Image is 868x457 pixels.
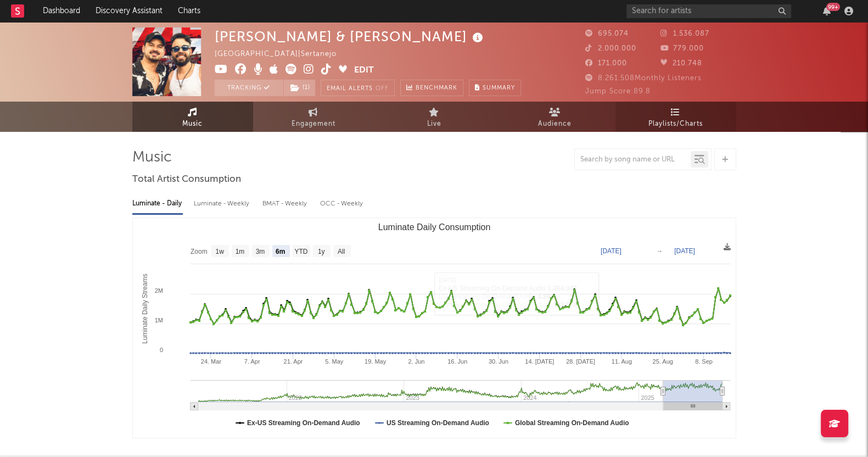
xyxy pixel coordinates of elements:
[283,358,303,365] text: 21. Apr
[374,102,495,132] a: Live
[826,3,840,11] div: 99 +
[200,358,221,365] text: 24. Mar
[626,4,791,18] input: Search for artists
[133,218,736,438] svg: Luminate Daily Consumption
[648,118,703,131] span: Playlists/Charts
[823,7,831,15] button: 99+
[376,86,389,92] em: Off
[284,80,315,96] button: (1)
[660,60,702,67] span: 210.748
[400,80,463,96] a: Benchmark
[575,155,691,164] input: Search by song name or URL
[378,222,490,232] text: Luminate Daily Consumption
[141,274,149,343] text: Luminate Daily Streams
[321,80,395,96] button: Email AlertsOff
[585,75,702,82] span: 8.261.508 Monthly Listeners
[337,248,344,255] text: All
[247,419,360,427] text: Ex-US Streaming On-Demand Audio
[215,248,224,255] text: 1w
[660,45,704,52] span: 779.000
[408,358,424,365] text: 2. Jun
[538,118,572,131] span: Audience
[253,102,374,132] a: Engagement
[154,317,163,324] text: 1M
[320,194,364,213] div: OCC - Weekly
[132,194,183,213] div: Luminate - Daily
[365,358,387,365] text: 19. May
[488,358,508,365] text: 30. Jun
[652,358,673,365] text: 25. Aug
[215,48,349,61] div: [GEOGRAPHIC_DATA] | Sertanejo
[566,358,595,365] text: 28. [DATE]
[294,248,307,255] text: YTD
[182,118,203,131] span: Music
[585,88,651,95] span: Jump Score: 89.8
[447,358,467,365] text: 16. Jun
[495,102,615,132] a: Audience
[292,118,335,131] span: Engagement
[235,248,244,255] text: 1m
[416,82,457,95] span: Benchmark
[611,358,631,365] text: 11. Aug
[386,419,489,427] text: US Streaming On-Demand Audio
[656,247,663,255] text: →
[469,80,521,96] button: Summary
[154,287,163,294] text: 2M
[354,64,374,77] button: Edit
[427,118,441,131] span: Live
[585,45,636,52] span: 2.000.000
[317,248,324,255] text: 1y
[601,247,621,255] text: [DATE]
[262,194,309,213] div: BMAT - Weekly
[695,358,713,365] text: 8. Sep
[615,102,736,132] a: Playlists/Charts
[483,85,515,91] span: Summary
[525,358,554,365] text: 14. [DATE]
[283,80,316,96] span: ( 1 )
[159,347,163,353] text: 0
[514,419,629,427] text: Global Streaming On-Demand Audio
[275,248,284,255] text: 6m
[132,173,241,186] span: Total Artist Consumption
[674,247,695,255] text: [DATE]
[191,248,208,255] text: Zoom
[244,358,260,365] text: 7. Apr
[194,194,251,213] div: Luminate - Weekly
[255,248,265,255] text: 3m
[585,30,629,37] span: 695.074
[215,80,283,96] button: Tracking
[132,102,253,132] a: Music
[660,30,709,37] span: 1.536.087
[585,60,627,67] span: 171.000
[325,358,344,365] text: 5. May
[215,27,486,46] div: [PERSON_NAME] & [PERSON_NAME]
